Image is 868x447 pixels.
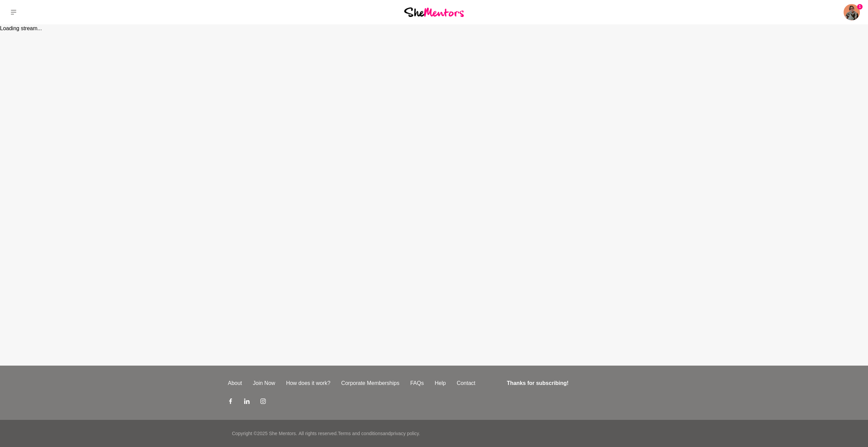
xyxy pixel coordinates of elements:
[298,430,420,437] p: All rights reserved. and .
[228,398,233,406] a: Facebook
[429,379,451,387] a: Help
[391,431,419,436] a: privacy policy
[248,379,281,387] a: Join Now
[844,4,860,20] img: Yulia
[338,431,382,436] a: Terms and conditions
[222,379,248,387] a: About
[404,7,464,17] img: She Mentors Logo
[281,379,336,387] a: How does it work?
[260,398,266,406] a: Instagram
[844,4,860,20] a: Yulia1
[507,379,636,387] h4: Thanks for subscribing!
[244,398,250,406] a: LinkedIn
[405,379,429,387] a: FAQs
[857,4,863,9] span: 1
[336,379,405,387] a: Corporate Memberships
[232,430,297,437] p: Copyright © 2025 She Mentors .
[451,379,481,387] a: Contact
